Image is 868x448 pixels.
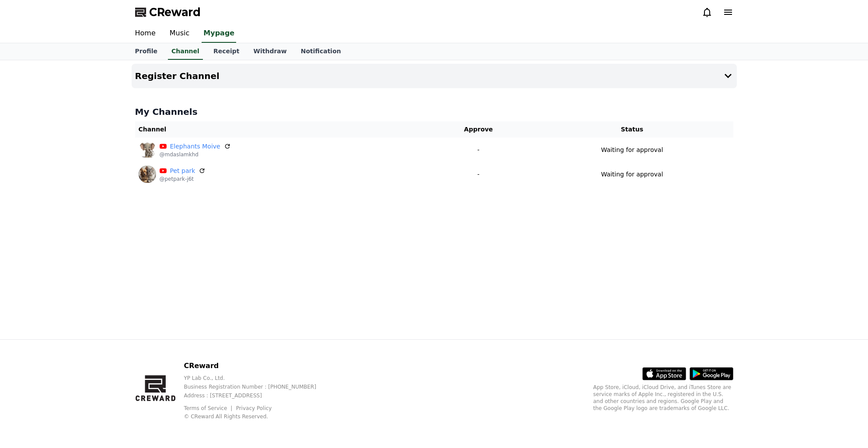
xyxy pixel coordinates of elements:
[170,142,220,151] a: Elephants Moive
[184,392,330,399] p: Address : [STREET_ADDRESS]
[160,151,231,158] p: @mdaslamkhd
[135,71,220,81] h4: Register Channel
[135,121,426,138] th: Channel
[206,43,247,60] a: Receipt
[601,145,663,155] p: Waiting for approval
[128,24,163,43] a: Home
[128,43,164,60] a: Profile
[163,24,197,43] a: Music
[184,361,330,371] p: CReward
[184,375,330,382] p: YP Lab Co., Ltd.
[168,43,203,60] a: Channel
[429,145,527,155] p: -
[160,176,206,183] p: @petpark-j6t
[149,5,201,19] span: CReward
[202,24,236,43] a: Mypage
[132,64,737,88] button: Register Channel
[184,383,330,390] p: Business Registration Number : [PHONE_NUMBER]
[135,5,201,19] a: CReward
[139,165,156,183] img: Pet park
[135,106,733,118] h4: My Channels
[593,384,733,412] p: App Store, iCloud, iCloud Drive, and iTunes Store are service marks of Apple Inc., registered in ...
[170,166,195,176] a: Pet park
[429,170,527,179] p: -
[426,121,531,138] th: Approve
[184,413,330,420] p: © CReward All Rights Reserved.
[601,170,663,179] p: Waiting for approval
[246,43,293,60] a: Withdraw
[184,405,234,411] a: Terms of Service
[294,43,348,60] a: Notification
[139,141,156,159] img: Elephants Moive
[531,121,733,138] th: Status
[236,405,272,411] a: Privacy Policy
